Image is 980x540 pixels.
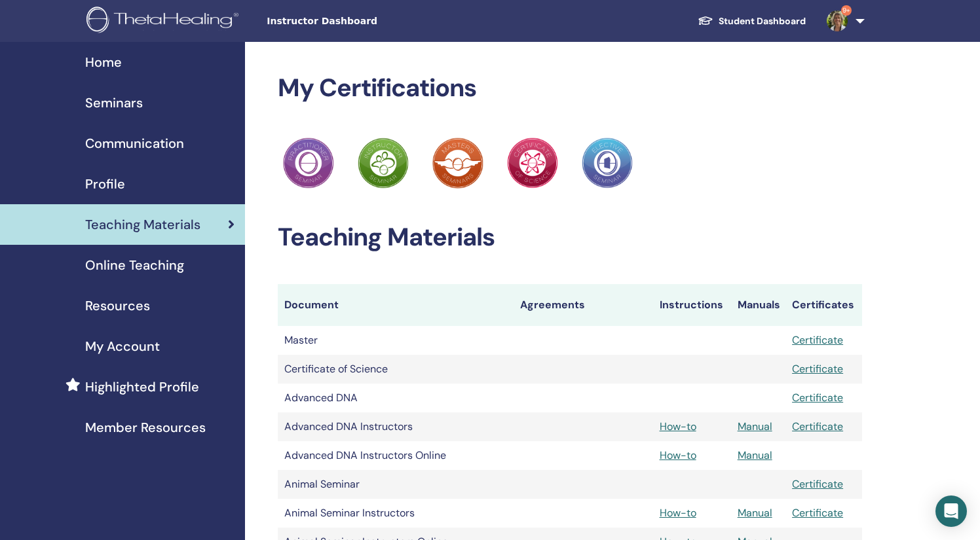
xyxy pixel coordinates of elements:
a: Certificate [792,477,843,491]
a: Manual [738,448,772,462]
span: Seminars [85,93,143,113]
a: How-to [660,420,696,433]
span: Teaching Materials [85,215,200,234]
td: Certificate of Science [278,355,514,384]
td: Advanced DNA [278,384,514,412]
img: Practitioner [582,137,633,189]
a: Manual [738,506,772,520]
th: Manuals [731,284,785,326]
a: Manual [738,420,772,433]
td: Advanced DNA Instructors Online [278,441,514,470]
a: Certificate [792,333,843,347]
span: 9+ [841,5,852,16]
a: Student Dashboard [687,9,816,33]
th: Document [278,284,514,326]
span: My Account [85,336,160,356]
span: Communication [85,134,184,153]
span: Online Teaching [85,255,184,275]
a: Certificate [792,362,843,376]
img: logo.png [86,7,243,36]
a: Certificate [792,420,843,433]
img: default.jpg [827,10,848,31]
img: Practitioner [358,137,409,189]
td: Animal Seminar Instructors [278,499,514,528]
td: Master [278,326,514,355]
img: Practitioner [283,137,334,189]
div: Open Intercom Messenger [935,495,967,527]
img: Practitioner [507,137,558,189]
td: Animal Seminar [278,470,514,499]
span: Home [85,52,122,72]
a: Certificate [792,506,843,520]
th: Certificates [785,284,862,326]
a: Certificate [792,391,843,405]
span: Instructor Dashboard [267,14,463,28]
h2: Teaching Materials [278,223,862,253]
th: Agreements [514,284,653,326]
img: graduation-cap-white.svg [698,15,713,26]
th: Instructions [653,284,731,326]
span: Highlighted Profile [85,377,199,397]
a: How-to [660,506,696,520]
h2: My Certifications [278,73,862,103]
td: Advanced DNA Instructors [278,412,514,441]
span: Profile [85,174,125,194]
a: How-to [660,448,696,462]
span: Resources [85,296,150,315]
span: Member Resources [85,418,206,437]
img: Practitioner [432,137,483,189]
